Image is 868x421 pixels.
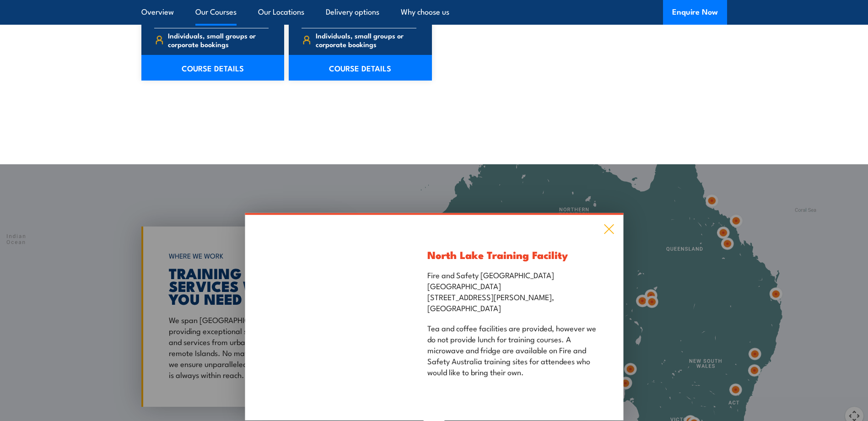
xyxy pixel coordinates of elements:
[427,249,598,260] h3: North Lake Training Facility
[316,31,416,49] span: Individuals, small groups or corporate bookings
[427,269,598,313] p: Fire and Safety [GEOGRAPHIC_DATA] [GEOGRAPHIC_DATA] [STREET_ADDRESS][PERSON_NAME], [GEOGRAPHIC_DATA]
[168,31,269,49] span: Individuals, small groups or corporate bookings
[427,322,598,377] p: Tea and coffee facilities are provided, however we do not provide lunch for training courses. A m...
[141,55,285,81] a: COURSE DETAILS
[289,55,432,81] a: COURSE DETAILS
